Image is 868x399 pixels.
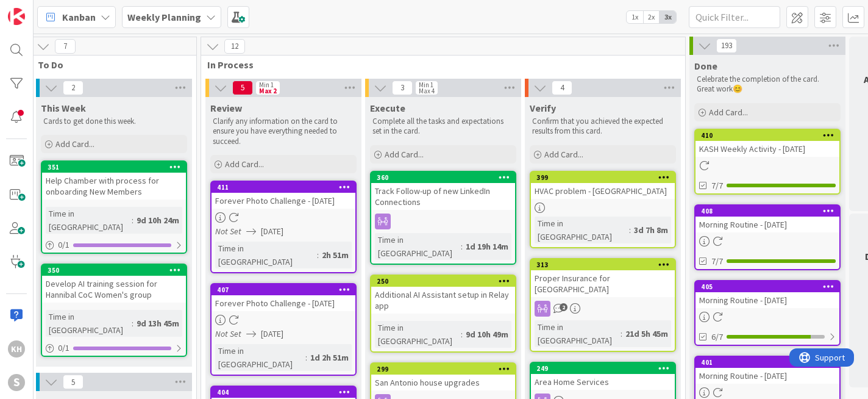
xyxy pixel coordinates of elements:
div: San Antonio house upgrades [371,375,515,390]
div: 410 [701,131,839,140]
span: 5 [232,81,253,95]
span: 3x [660,11,676,23]
a: 407Forever Photo Challenge - [DATE]Not Set[DATE]Time in [GEOGRAPHIC_DATA]:1d 2h 51m [210,283,357,376]
span: 7/7 [711,179,723,192]
span: 4 [552,81,572,95]
div: 399 [531,172,675,183]
span: Kanban [62,10,96,24]
a: 360Track Follow-up of new LinkedIn ConnectionsTime in [GEOGRAPHIC_DATA]:1d 19h 14m [370,171,516,265]
span: Add Card... [544,149,583,160]
input: Quick Filter... [689,6,780,28]
span: Done [694,60,717,72]
div: Time in [GEOGRAPHIC_DATA] [375,233,461,260]
span: 193 [716,38,737,53]
a: 313Proper Insurance for [GEOGRAPHIC_DATA]Time in [GEOGRAPHIC_DATA]:21d 5h 45m [530,258,676,352]
div: Track Follow-up of new LinkedIn Connections [371,183,515,210]
span: 2 [63,81,84,95]
span: 7/7 [711,255,723,268]
div: 411Forever Photo Challenge - [DATE] [212,182,355,209]
div: 411 [217,183,355,192]
div: KH [8,340,25,358]
div: 9d 10h 24m [133,214,182,227]
div: 407Forever Photo Challenge - [DATE] [212,284,355,311]
div: Time in [GEOGRAPHIC_DATA] [535,217,629,243]
div: 410KASH Weekly Activity - [DATE] [695,130,839,157]
div: Forever Photo Challenge - [DATE] [212,193,355,209]
div: 408Morning Routine - [DATE] [695,206,839,232]
div: 2h 51m [319,248,352,262]
span: [DATE] [261,328,283,340]
div: Time in [GEOGRAPHIC_DATA] [46,207,132,234]
span: : [132,214,133,227]
span: 3 [392,81,413,95]
span: 7 [55,39,76,54]
div: 404 [212,387,355,398]
div: 299 [371,364,515,375]
div: Help Chamber with process for onboarding New Members [42,173,186,199]
div: 1d 19h 14m [463,240,511,253]
div: Proper Insurance for [GEOGRAPHIC_DATA] [531,270,675,297]
div: 407 [212,284,355,295]
span: Review [210,102,242,114]
div: Morning Routine - [DATE] [695,217,839,232]
div: 250 [371,276,515,287]
div: 249 [531,363,675,374]
span: : [621,327,622,340]
div: 401Morning Routine - [DATE] [695,357,839,384]
p: Complete all the tasks and expectations set in the card. [372,117,514,137]
div: 407 [217,286,355,294]
span: Add Card... [225,159,264,170]
div: 351 [48,163,186,171]
span: 0 / 1 [58,342,69,354]
div: Max 4 [419,88,435,94]
span: Execute [370,102,405,114]
span: 2 [560,303,567,311]
div: Area Home Services [531,374,675,390]
div: Time in [GEOGRAPHIC_DATA] [535,320,621,347]
i: Not Set [215,226,241,237]
a: 250Additional AI Assistant setup in Relay appTime in [GEOGRAPHIC_DATA]:9d 10h 49m [370,275,516,353]
div: 350Develop AI training session for Hannibal CoC Women's group [42,265,186,303]
span: In Process [207,59,670,71]
div: 1d 2h 51m [307,351,352,364]
div: Forever Photo Challenge - [DATE] [212,295,355,311]
span: Add Card... [709,107,748,118]
div: 250Additional AI Assistant setup in Relay app [371,276,515,314]
span: : [461,328,463,341]
div: 405 [701,282,839,291]
span: To Do [38,59,181,71]
span: Verify [530,102,556,114]
div: Morning Routine - [DATE] [695,292,839,308]
div: Min 1 [419,82,433,88]
span: : [317,248,319,262]
div: 9d 10h 49m [463,328,511,341]
div: 313 [536,261,675,269]
div: 410 [695,130,839,141]
span: 😊 [733,84,742,94]
span: 5 [63,375,84,389]
div: Time in [GEOGRAPHIC_DATA] [215,344,305,371]
a: 408Morning Routine - [DATE]7/7 [694,204,841,270]
span: 2x [643,11,660,23]
div: 399 [536,173,675,182]
a: 411Forever Photo Challenge - [DATE]Not Set[DATE]Time in [GEOGRAPHIC_DATA]:2h 51m [210,181,357,273]
div: 299 [377,365,515,373]
a: 351Help Chamber with process for onboarding New MembersTime in [GEOGRAPHIC_DATA]:9d 10h 24m0/1 [41,160,187,254]
p: Celebrate the completion of the card. Great work [697,74,838,95]
span: Add Card... [385,149,424,160]
a: 410KASH Weekly Activity - [DATE]7/7 [694,129,841,195]
span: : [132,317,133,330]
p: Confirm that you achieved the expected results from this card. [532,117,674,137]
a: 399HVAC problem - [GEOGRAPHIC_DATA]Time in [GEOGRAPHIC_DATA]:3d 7h 8m [530,171,676,248]
div: KASH Weekly Activity - [DATE] [695,141,839,157]
span: 6/7 [711,331,723,343]
span: Add Card... [55,138,94,149]
div: 21d 5h 45m [622,327,671,340]
div: S [8,374,25,391]
div: Additional AI Assistant setup in Relay app [371,287,515,314]
div: 249Area Home Services [531,363,675,390]
div: Time in [GEOGRAPHIC_DATA] [46,310,132,337]
div: 351Help Chamber with process for onboarding New Members [42,162,186,199]
div: 3d 7h 8m [631,223,671,237]
div: 408 [701,207,839,215]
